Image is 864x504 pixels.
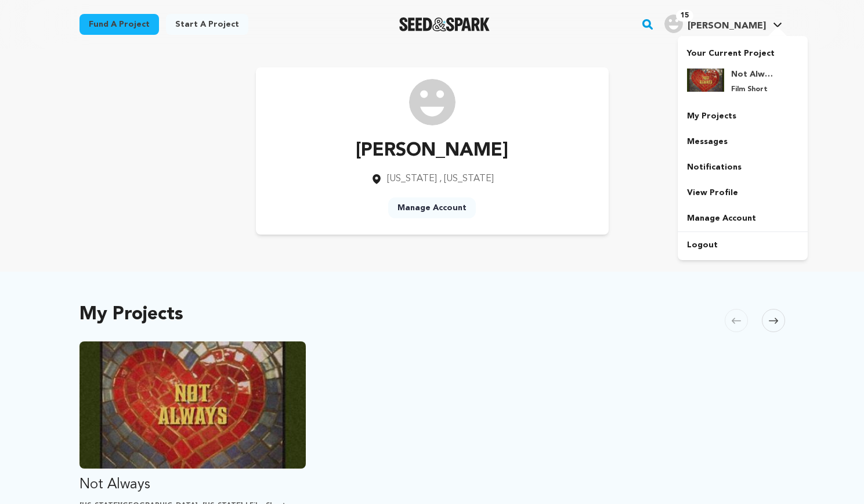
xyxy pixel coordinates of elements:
[662,12,785,37] span: Mariana H.'s Profile
[79,14,159,35] a: Fund a project
[687,69,724,92] img: a85ea3b3be189f26.jpg
[387,174,437,183] span: [US_STATE]
[388,197,476,218] a: Manage Account
[687,43,798,59] p: Your Current Project
[409,79,456,125] img: /img/default-images/user/medium/user.png image
[166,14,248,35] a: Start a project
[79,307,183,323] h2: My Projects
[687,43,798,103] a: Your Current Project Not Always Film Short
[688,21,766,31] span: [PERSON_NAME]
[662,12,785,33] a: Mariana H.'s Profile
[79,476,306,494] p: Not Always
[731,85,773,94] p: Film Short
[678,232,808,258] a: Logout
[399,17,490,31] img: Seed&Spark Logo Dark Mode
[678,180,808,206] a: View Profile
[678,206,808,231] a: Manage Account
[399,17,490,31] a: Seed&Spark Homepage
[439,174,494,183] span: , [US_STATE]
[678,129,808,154] a: Messages
[664,15,766,33] div: Mariana H.'s Profile
[356,137,508,165] p: [PERSON_NAME]
[678,154,808,180] a: Notifications
[664,15,683,33] img: user.png
[676,10,693,21] span: 15
[731,69,773,80] h4: Not Always
[678,103,808,129] a: My Projects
